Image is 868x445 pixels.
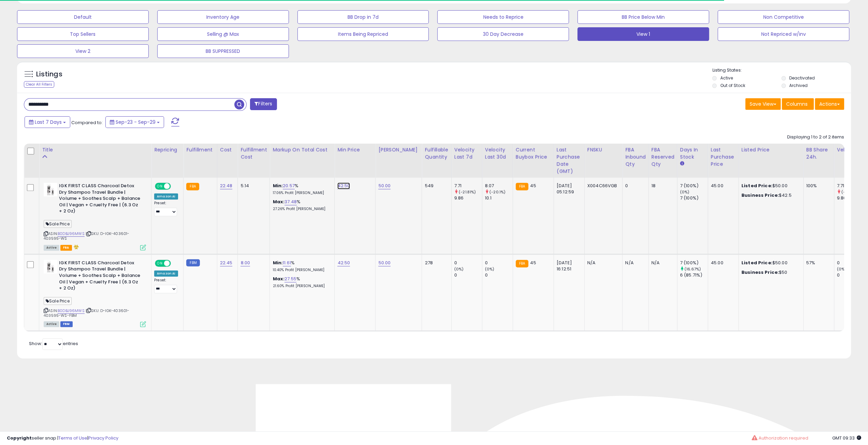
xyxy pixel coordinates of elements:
span: ON [156,260,164,266]
span: FBA [60,245,72,251]
button: Selling @ Max [157,27,289,41]
span: FBM [60,321,73,327]
button: Items Being Repriced [297,27,429,41]
p: 27.26% Profit [PERSON_NAME] [273,207,329,211]
p: 21.60% Profit [PERSON_NAME] [273,284,329,288]
div: 0 [485,272,513,278]
div: 7 (100%) [680,260,708,266]
small: Days In Stock. [680,161,684,167]
small: (0%) [485,266,495,272]
div: X004C66VGB [587,183,617,189]
a: 42.50 [337,259,350,266]
img: 41j7GGFmacL._SL40_.jpg [44,183,57,196]
div: 10.1 [485,195,513,201]
b: Business Price: [741,192,779,198]
div: 0 [454,260,482,266]
th: The percentage added to the cost of goods (COGS) that forms the calculator for Min & Max prices. [270,144,335,178]
span: OFF [170,260,181,266]
div: [DATE] 16:12:51 [557,260,579,272]
b: Max: [273,198,284,205]
span: All listings currently available for purchase on Amazon [44,321,59,327]
a: 50.00 [378,259,391,266]
button: 30 Day Decrease [437,27,569,41]
div: 6 (85.71%) [680,272,708,278]
div: Amazon AI [154,270,178,277]
label: Deactivated [789,75,815,81]
div: 7.71 [454,183,482,189]
a: 11.61 [283,259,291,266]
div: 0 [454,272,482,278]
a: 37.48 [284,198,297,205]
div: 45.00 [711,260,733,266]
span: Last 7 Days [35,119,62,125]
button: BB Price Below Min [577,10,709,24]
div: FNSKU [587,146,620,153]
button: Non Competitive [718,10,849,24]
div: Velocity Last 7d [454,146,479,161]
h5: Listings [36,70,62,79]
a: 27.55 [284,276,296,282]
div: Clear All Filters [24,81,54,88]
b: Business Price: [741,269,779,276]
div: Velocity [837,146,862,153]
div: $50.00 [741,260,798,266]
div: Cost [220,146,235,153]
button: Not Repriced w/inv [718,27,849,41]
div: 0 [485,260,513,266]
button: BB Drop in 7d [297,10,429,24]
div: FBA inbound Qty [625,146,646,168]
small: (0%) [680,189,690,195]
div: Velocity Last 30d [485,146,510,161]
span: 45 [530,259,536,266]
div: BB Share 24h. [806,146,831,161]
span: OFF [170,183,181,189]
label: Active [720,75,733,81]
div: $50.00 [741,183,798,189]
small: (-21.81%) [459,189,476,195]
div: 7 (100%) [680,183,708,189]
b: Listed Price: [741,182,773,189]
button: View 2 [17,44,149,58]
div: Current Buybox Price [516,146,551,161]
div: 5.14 [240,183,264,189]
div: 8.07 [485,183,513,189]
div: Displaying 1 to 2 of 2 items [787,134,844,140]
span: Sale Price [44,297,72,305]
b: IGK FIRST CLASS Charcoal Detox Dry Shampoo Travel Bundle | Volume + Soothes Scalp + Balance Oil |... [59,260,142,293]
div: N/A [651,260,672,266]
div: 45.00 [711,183,733,189]
div: Amazon AI [154,193,178,199]
p: 17.06% Profit [PERSON_NAME] [273,191,329,195]
button: Inventory Age [157,10,289,24]
a: 8.00 [240,259,250,266]
div: ASIN: [44,260,146,326]
label: Out of Stock [720,83,745,88]
a: 22.48 [220,182,233,189]
b: Max: [273,276,284,282]
button: Sep-23 - Sep-29 [105,116,164,128]
small: (0%) [837,266,847,272]
small: FBA [186,183,199,190]
b: Listed Price: [741,259,773,266]
span: ON [156,183,164,189]
div: Preset: [154,201,178,216]
a: 50.00 [378,182,391,189]
div: % [273,260,329,272]
div: % [273,199,329,211]
span: All listings currently available for purchase on Amazon [44,245,59,251]
div: Fulfillable Quantity [425,146,448,161]
div: N/A [587,260,617,266]
div: Listed Price [741,146,800,153]
span: | SKU: D-IGK-403601-403595-WS [44,231,129,241]
span: | SKU: D-IGK-403601-403595-WS-FBM [44,308,129,318]
div: 7.71 [837,183,865,189]
button: Filters [250,98,277,110]
div: 57% [806,260,829,266]
div: 0 [837,260,865,266]
small: (-20.1%) [489,189,505,195]
div: Markup on Total Cost [273,146,332,153]
a: 20.57 [283,182,295,189]
div: 9.86 [837,195,865,201]
a: 22.45 [220,259,233,266]
div: 18 [651,183,672,189]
